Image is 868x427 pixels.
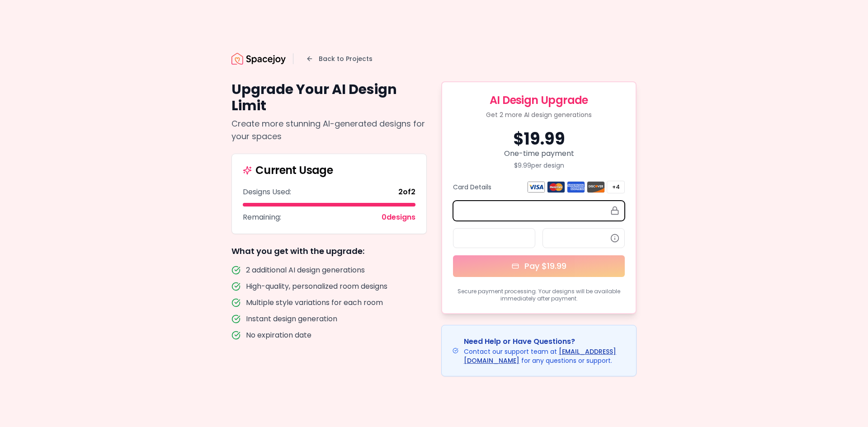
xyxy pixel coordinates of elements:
[453,110,625,119] div: Get 2 more AI design generations
[607,181,625,193] button: +4
[453,93,625,108] div: AI Design Upgrade
[548,234,619,242] iframe: Secure CVC input frame
[567,181,585,193] img: american express
[243,212,281,223] span: Remaining:
[527,181,545,193] img: visa
[459,206,619,215] iframe: Secure card number input frame
[464,347,625,365] div: Contact our support team at for any questions or support.
[459,234,529,242] iframe: Secure expiration date input frame
[398,187,415,197] span: 2 of 2
[382,212,415,223] span: 0 designs
[464,336,625,347] div: Need Help or Have Questions?
[246,314,337,324] span: Instant design generation
[243,187,291,197] span: Designs Used:
[547,181,565,193] img: mastercard
[453,130,625,148] div: $ 19.99
[453,288,625,302] p: Secure payment processing. Your designs will be available immediately after payment.
[464,347,616,365] a: [EMAIL_ADDRESS][DOMAIN_NAME]
[453,148,625,159] div: One-time payment
[231,52,286,66] a: Spacejoy
[243,165,415,176] div: Current Usage
[231,81,427,114] h1: Upgrade Your AI Design Limit
[587,181,605,193] img: discover
[453,183,491,192] div: Card Details
[453,161,625,170] div: $ 9.99 per design
[301,51,378,67] button: Back to Projects
[246,330,311,341] span: No expiration date
[246,297,383,308] span: Multiple style variations for each room
[246,281,387,292] span: High-quality, personalized room designs
[231,117,427,143] p: Create more stunning AI-generated designs for your spaces
[246,265,365,276] span: 2 additional AI design generations
[231,245,427,258] h3: What you get with the upgrade:
[231,52,286,66] img: Spacejoy Logo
